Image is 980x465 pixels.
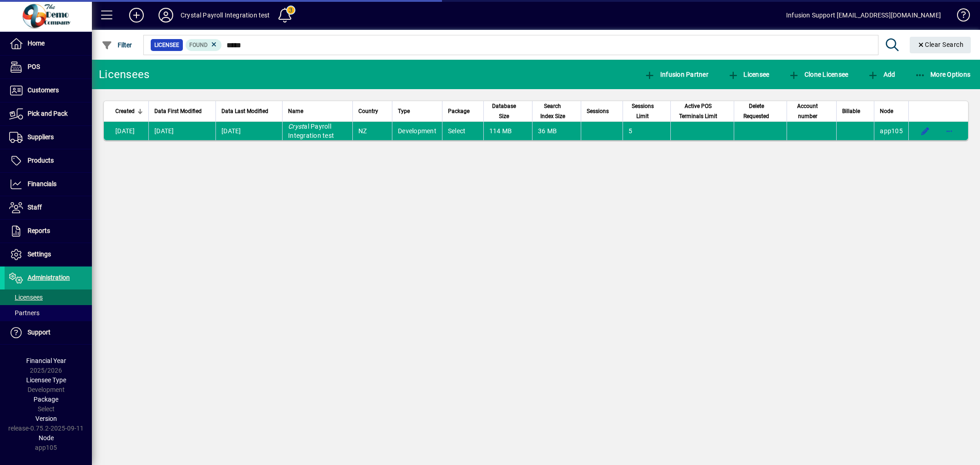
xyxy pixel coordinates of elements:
[28,250,51,258] span: Settings
[5,305,92,321] a: Partners
[5,149,92,172] a: Products
[676,101,728,121] div: Active POS Terminals Limit
[740,101,773,121] span: Delete Requested
[786,8,941,23] div: Infusion Support [EMAIL_ADDRESS][DOMAIN_NAME]
[842,106,860,116] span: Billable
[189,42,208,48] span: Found
[910,37,971,53] button: Clear
[5,173,92,196] a: Financials
[644,71,708,78] span: Infusion Partner
[28,40,45,47] span: Home
[950,2,969,32] a: Knowledge Base
[442,122,483,140] td: Select
[28,63,40,70] span: POS
[489,101,518,121] span: Database Size
[398,106,410,116] span: Type
[28,110,68,117] span: Pick and Pack
[102,41,132,49] span: Filter
[629,101,657,121] span: Sessions Limit
[115,106,135,116] span: Created
[912,66,973,83] button: More Options
[221,106,268,116] span: Data Last Modified
[5,243,92,266] a: Settings
[26,376,66,384] span: Licensee Type
[538,101,567,121] span: Search Index Size
[151,7,181,23] button: Profile
[358,106,386,116] div: Country
[587,106,617,116] div: Sessions
[915,71,971,78] span: More Options
[587,106,609,116] span: Sessions
[538,101,575,121] div: Search Index Size
[786,66,850,83] button: Clone Licensee
[154,40,179,50] span: Licensee
[39,434,54,442] span: Node
[623,122,671,140] td: 5
[398,106,436,116] div: Type
[104,122,148,140] td: [DATE]
[880,106,903,116] div: Node
[5,321,92,344] a: Support
[28,180,57,187] span: Financials
[28,86,59,94] span: Customers
[793,101,822,121] span: Account number
[154,106,210,116] div: Data First Modified
[788,71,848,78] span: Clone Licensee
[99,67,149,82] div: Licensees
[35,415,57,422] span: Version
[880,106,893,116] span: Node
[725,66,772,83] button: Licensee
[842,106,868,116] div: Billable
[865,66,897,83] button: Add
[28,274,70,281] span: Administration
[5,220,92,243] a: Reports
[880,127,903,135] span: app105.prod.infusionbusinesssoftware.com
[181,8,270,23] div: Crystal Payroll Integration test
[28,227,50,234] span: Reports
[489,101,527,121] div: Database Size
[642,66,711,83] button: Infusion Partner
[288,106,347,116] div: Name
[28,133,54,141] span: Suppliers
[5,56,92,79] a: POS
[5,79,92,102] a: Customers
[26,357,66,364] span: Financial Year
[34,396,58,403] span: Package
[9,309,40,317] span: Partners
[5,289,92,305] a: Licensees
[532,122,581,140] td: 36 MB
[676,101,719,121] span: Active POS Terminals Limit
[99,37,135,53] button: Filter
[288,123,304,130] em: Cryst
[28,204,42,211] span: Staff
[728,71,770,78] span: Licensee
[28,157,54,164] span: Products
[352,122,392,140] td: NZ
[392,122,442,140] td: Development
[740,101,781,121] div: Delete Requested
[215,122,282,140] td: [DATE]
[918,124,933,138] button: Edit
[942,124,957,138] button: More options
[186,39,222,51] mat-chip: Found Status: Found
[483,122,532,140] td: 114 MB
[5,126,92,149] a: Suppliers
[5,32,92,55] a: Home
[148,122,215,140] td: [DATE]
[5,196,92,219] a: Staff
[867,71,895,78] span: Add
[288,106,303,116] span: Name
[122,7,151,23] button: Add
[448,106,478,116] div: Package
[5,102,92,125] a: Pick and Pack
[288,123,334,139] span: al Payroll Integration test
[154,106,202,116] span: Data First Modified
[358,106,378,116] span: Country
[629,101,665,121] div: Sessions Limit
[28,329,51,336] span: Support
[221,106,277,116] div: Data Last Modified
[793,101,831,121] div: Account number
[448,106,470,116] span: Package
[9,294,43,301] span: Licensees
[917,41,964,48] span: Clear Search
